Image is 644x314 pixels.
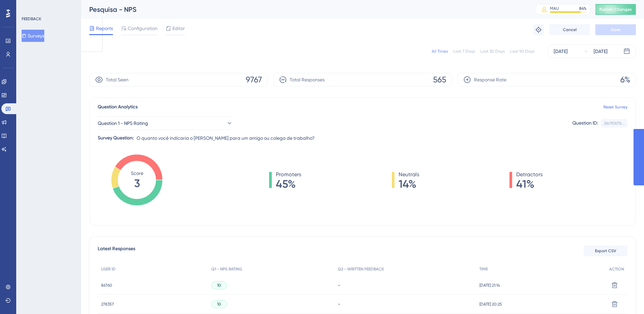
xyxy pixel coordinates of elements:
div: - [338,282,473,288]
span: USER ID [101,266,116,272]
span: Latest Responses [98,245,135,257]
span: Reports [96,24,113,32]
div: Last 90 Days [510,49,534,54]
div: Pesquisa - NPS [89,5,519,14]
span: Total Seen [106,76,128,84]
span: Response Rate [474,76,506,84]
span: Editor [172,24,185,32]
span: Question Analytics [98,103,138,111]
a: Reset Survey [603,104,627,110]
div: All Times [432,49,448,54]
div: FEEDBACK [22,16,41,22]
span: Export CSV [595,248,616,254]
span: Save [611,27,620,32]
span: Neutrals [399,171,419,179]
span: Publish Changes [599,7,632,12]
div: Survey Question: [98,134,134,142]
span: 45% [276,179,301,189]
button: Publish Changes [595,4,636,15]
div: 26c90b76... [604,121,624,126]
div: Last 7 Days [453,49,475,54]
div: [DATE] [594,47,607,55]
button: Save [595,24,636,35]
tspan: 3 [134,177,140,190]
span: TIME [479,266,488,272]
span: 14% [399,179,419,189]
span: 86760 [101,283,112,288]
div: Last 30 Days [480,49,505,54]
div: MAU [550,6,559,11]
button: Question 1 - NPS Rating [98,116,233,130]
span: Q2 - WRITTEN FEEDBACK [338,266,384,272]
span: [DATE] 21:14 [479,283,500,288]
tspan: Score [131,171,143,176]
div: - [338,301,473,307]
span: Cancel [563,27,577,32]
button: Surveys [22,30,44,42]
span: Promoters [276,171,301,179]
button: Cancel [549,24,590,35]
span: Question 1 - NPS Rating [98,119,148,127]
span: 41% [516,179,543,189]
span: ACTION [609,266,624,272]
div: 84 % [579,6,587,11]
div: Question ID: [572,119,598,128]
span: Detractors [516,171,543,179]
span: Configuration [128,24,158,32]
span: 10 [217,283,221,288]
span: O quanto você indicaria o [PERSON_NAME] para um amigo ou colega de trabalho? [137,134,315,142]
button: Export CSV [583,245,627,256]
iframe: UserGuiding AI Assistant Launcher [616,287,636,308]
span: 9767 [246,74,262,85]
span: Q1 - NPS RATING [211,266,242,272]
span: 565 [433,74,446,85]
div: [DATE] [554,47,568,55]
span: [DATE] 20:25 [479,302,502,307]
span: 10 [217,302,221,307]
span: 6% [620,74,630,85]
span: 278357 [101,302,114,307]
span: Total Responses [290,76,325,84]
